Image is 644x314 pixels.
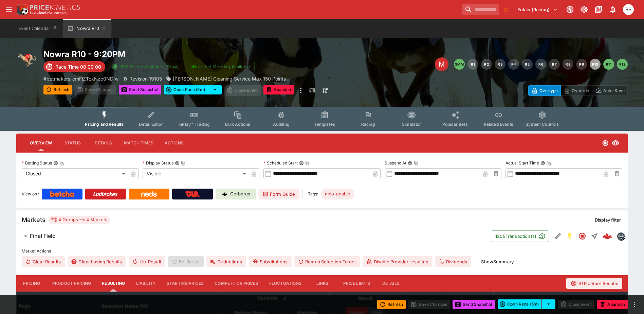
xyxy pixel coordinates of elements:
[43,85,72,94] button: Refresh
[206,256,246,267] button: Deductions
[603,59,614,70] button: R11
[414,161,419,165] button: Copy To Clipboard
[181,161,186,165] button: Copy To Clipboard
[505,160,539,166] p: Actual Start Time
[623,4,634,15] div: Brendan Scoble
[297,85,305,96] button: more
[14,19,62,38] button: Event Calendar
[442,122,468,127] span: Popular Bets
[179,122,210,127] span: InPlay™ Trading
[30,232,56,240] h6: Final Field
[467,59,478,70] button: R1
[566,278,622,289] button: STP Jetbet Results
[22,160,52,166] p: Betting Status
[59,161,64,165] button: Copy To Clipboard
[16,275,47,292] button: Pricing
[294,256,360,267] button: Remap Selection Target
[173,75,286,82] p: [PERSON_NAME] Cleaning Service Max 150 Points
[85,122,124,127] span: Pricing and Results
[263,86,294,93] span: Mark an event as closed and abandoned.
[30,11,67,14] img: Sportsbook Management
[602,140,609,146] svg: Closed
[547,161,551,165] button: Copy To Clipboard
[484,122,513,127] span: Related Events
[329,292,402,305] th: Result
[563,59,573,70] button: R8
[385,160,406,166] p: Suspend At
[526,122,559,127] span: System Controls
[63,19,111,38] button: Nowra R10
[217,292,330,305] th: Controls
[273,122,290,127] span: Auditing
[168,256,204,267] span: Re-Result
[578,232,586,240] svg: Closed
[576,59,587,70] button: R9
[139,122,163,127] span: Detail Editor
[24,135,57,151] button: Overview
[307,275,338,292] button: Links
[578,3,590,16] button: Toggle light/dark mode
[164,85,208,94] button: Open Race (5m)
[481,59,492,70] button: R2
[603,87,625,94] p: Auto-Save
[338,275,376,292] button: Price Limits
[53,161,58,165] button: Betting StatusCopy To Clipboard
[263,160,298,166] p: Scheduled Start
[108,61,183,72] button: SRM Prices Available (Top4)
[454,59,465,70] button: SMM
[143,160,173,166] p: Display Status
[453,300,495,309] button: Send Snapshot
[597,300,628,309] button: Abandon
[522,59,533,70] button: R5
[560,85,592,96] button: Override
[96,275,130,292] button: Resulting
[552,230,564,242] button: Edit Detail
[308,189,318,199] label: Tags:
[249,256,292,267] button: Substitutions
[93,191,118,197] img: Ladbrokes
[597,300,628,307] span: Mark an event as closed and abandoned.
[131,275,161,292] button: Liability
[607,3,619,16] button: Notifications
[528,85,561,96] button: Overtype
[462,4,499,15] input: search
[435,256,471,267] button: Dividends
[79,107,564,131] div: Event type filters
[263,85,294,94] button: Abandon
[186,61,255,72] button: Jetbet Meeting Available
[225,122,250,127] span: Bulk Actions
[361,122,375,127] span: Racing
[540,161,545,165] button: Actual Start TimeCopy To Clipboard
[576,230,588,242] button: Closed
[402,122,421,127] span: Simulator
[564,3,576,16] button: Connected to PK
[22,256,65,267] button: Clear Results
[230,191,250,197] p: Cerberus
[222,191,227,197] img: Cerberus
[119,85,161,94] button: Send Snapshot
[185,191,200,197] img: TabNZ
[208,85,222,94] button: select merge strategy
[591,214,625,225] button: Display filter
[617,59,628,70] button: R12
[30,5,80,10] img: PriceKinetics
[51,216,107,224] div: 4 Groups 4 Markets
[16,49,38,71] img: greyhound_racing.png
[190,63,197,70] img: jetbet-logo.svg
[129,256,165,267] span: Un-Result
[454,59,628,70] nav: pagination navigation
[299,161,304,165] button: Scheduled StartCopy To Clipboard
[321,191,354,197] span: mbo-enable
[175,161,180,165] button: Display StatusCopy To Clipboard
[88,135,118,151] button: Details
[601,229,614,243] a: 592edd8f-8c35-4ec7-9783-023cddbf582d
[495,59,505,70] button: R3
[621,2,636,17] button: Brendan Scoble
[216,189,256,199] a: Cerberus
[16,229,491,243] button: Final Field
[141,191,157,197] img: Neds
[592,3,605,16] button: Documentation
[43,49,336,59] h2: Copy To Clipboard
[314,122,335,127] span: Templates
[22,168,128,179] div: Closed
